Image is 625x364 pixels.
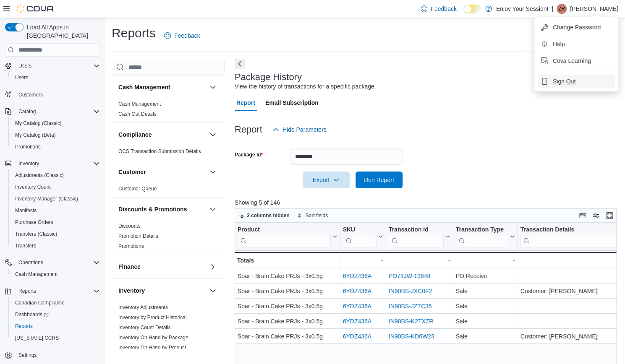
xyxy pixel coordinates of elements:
[2,158,103,169] button: Inventory
[15,335,59,341] span: [US_STATE] CCRS
[2,285,103,297] button: Reports
[112,146,225,160] div: Compliance
[118,325,171,330] a: Inventory Count Details
[389,288,432,295] a: IN90BS-JXC0F2
[8,117,103,129] button: My Catalog (Classic)
[238,286,337,296] div: Soar - Brain Cake PRJs - 3x0.5g
[553,23,601,31] span: Change Password
[553,57,591,65] span: Cova Learning
[389,226,444,247] div: Transaction Id URL
[604,211,615,221] button: Enter fullscreen
[12,130,100,140] span: My Catalog (Beta)
[208,204,218,214] button: Discounts & Promotions
[294,211,331,221] button: Sort fields
[161,27,203,44] a: Feedback
[343,318,371,325] a: 6YDZ436A
[12,321,100,331] span: Reports
[455,226,515,247] button: Transaction Type
[2,257,103,268] button: Operations
[343,333,371,340] a: 6YDZ436A
[238,226,337,247] button: Product
[520,332,625,342] div: Customer: [PERSON_NAME]
[417,0,460,17] a: Feedback
[235,125,262,135] h3: Report
[389,303,432,310] a: IN90BS-JZTC35
[389,226,444,234] div: Transaction Id
[118,263,206,271] button: Finance
[17,5,55,13] img: Cova
[12,170,67,180] a: Adjustments (Classic)
[15,257,47,268] button: Operations
[12,142,100,152] span: Promotions
[112,25,156,42] h1: Reports
[520,226,618,247] div: Transaction Details
[118,223,141,229] a: Discounts
[570,4,618,14] p: [PERSON_NAME]
[557,4,567,14] div: Zoe Reid
[15,143,41,150] span: Promotions
[15,323,33,330] span: Reports
[455,302,515,312] div: Sale
[8,309,103,320] a: Dashboards
[12,130,59,140] a: My Catalog (Beta)
[343,226,376,234] div: SKU
[118,168,206,176] button: Customer
[558,4,565,14] span: ZR
[15,184,51,190] span: Inventory Count
[15,159,42,169] button: Inventory
[2,106,103,117] button: Catalog
[235,211,293,221] button: 3 columns hidden
[118,186,157,192] a: Customer Queue
[12,309,100,320] span: Dashboards
[12,205,40,216] a: Manifests
[15,311,49,318] span: Dashboards
[389,273,430,280] a: PO71JW-19648
[18,62,31,69] span: Users
[118,111,157,117] a: Cash Out Details
[118,223,141,229] span: Discounts
[12,170,100,180] span: Adjustments (Classic)
[15,231,57,237] span: Transfers (Classic)
[118,243,144,249] a: Promotions
[538,37,615,51] button: Help
[364,176,394,184] span: Run Report
[455,271,515,281] div: PO Receive
[208,262,218,272] button: Finance
[356,172,403,188] button: Run Report
[118,205,187,213] h3: Discounts & Promotions
[389,333,434,340] a: IN90BS-KD6W23
[591,211,601,221] button: Display options
[553,77,575,86] span: Sign Out
[118,233,158,239] span: Promotion Details
[118,243,144,250] span: Promotions
[118,83,170,91] h3: Cash Management
[343,226,383,247] button: SKU
[118,304,168,311] span: Inventory Adjustments
[15,286,39,296] button: Reports
[12,118,100,128] span: My Catalog (Classic)
[15,299,65,306] span: Canadian Compliance
[343,273,371,280] a: 6YDZ436A
[235,151,263,158] label: Package Id
[8,240,103,252] button: Transfers
[8,141,103,153] button: Promotions
[343,288,371,295] a: 6YDZ436A
[12,241,100,251] span: Transfers
[431,5,456,13] span: Feedback
[18,288,36,294] span: Reports
[112,184,225,197] div: Customer
[24,23,100,40] span: Load All Apps in [GEOGRAPHIC_DATA]
[12,229,100,239] span: Transfers (Classic)
[238,302,337,312] div: Soar - Brain Cake PRJs - 3x0.5g
[8,216,103,228] button: Purchase Orders
[208,130,218,140] button: Compliance
[455,226,508,247] div: Transaction Type
[8,169,103,181] button: Adjustments (Classic)
[520,286,625,296] div: Customer: [PERSON_NAME]
[237,255,337,265] div: Totals
[520,226,618,234] div: Transaction Details
[8,297,103,309] button: Canadian Compliance
[174,31,200,40] span: Feedback
[235,59,245,69] button: Next
[15,74,28,81] span: Users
